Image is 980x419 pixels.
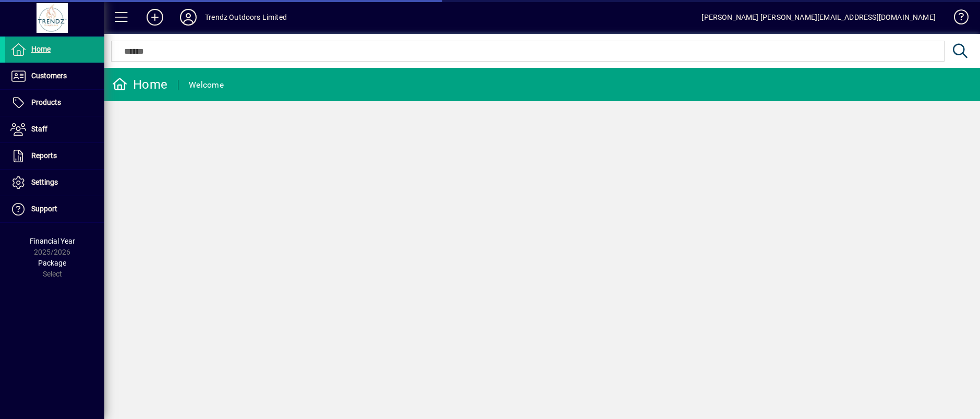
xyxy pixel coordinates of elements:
[31,151,57,160] span: Reports
[31,71,67,80] span: Customers
[946,2,967,36] a: Knowledge Base
[38,259,66,267] span: Package
[5,170,104,196] a: Settings
[112,76,167,93] div: Home
[5,116,104,142] a: Staff
[205,9,287,26] div: Trendz Outdoors Limited
[701,9,936,26] div: [PERSON_NAME] [PERSON_NAME][EMAIL_ADDRESS][DOMAIN_NAME]
[30,237,75,245] span: Financial Year
[189,77,224,93] div: Welcome
[31,98,61,106] span: Products
[5,90,104,116] a: Products
[31,125,47,133] span: Staff
[31,205,57,213] span: Support
[138,8,172,27] button: Add
[5,143,104,169] a: Reports
[5,196,104,222] a: Support
[31,178,58,186] span: Settings
[172,8,205,27] button: Profile
[31,45,51,53] span: Home
[5,63,104,89] a: Customers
